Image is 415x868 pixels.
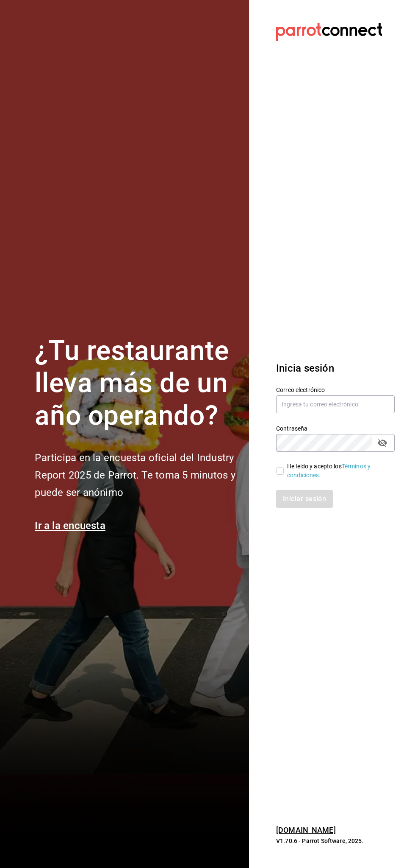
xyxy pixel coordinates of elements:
[276,395,395,413] input: Ingresa tu correo electrónico
[287,463,371,479] a: Términos y condiciones.
[35,335,239,432] h1: ¿Tu restaurante lleva más de un año operando?
[276,826,336,834] a: [DOMAIN_NAME]
[35,449,239,501] h2: Participa en la encuesta oficial del Industry Report 2025 de Parrot. Te toma 5 minutos y puede se...
[276,361,395,376] h3: Inicia sesión
[35,520,105,532] a: Ir a la encuesta
[276,386,395,392] label: Correo electrónico
[375,436,390,450] button: passwordField
[276,837,395,845] p: V1.70.6 - Parrot Software, 2025.
[287,462,388,480] div: He leído y acepto los
[276,425,395,431] label: Contraseña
